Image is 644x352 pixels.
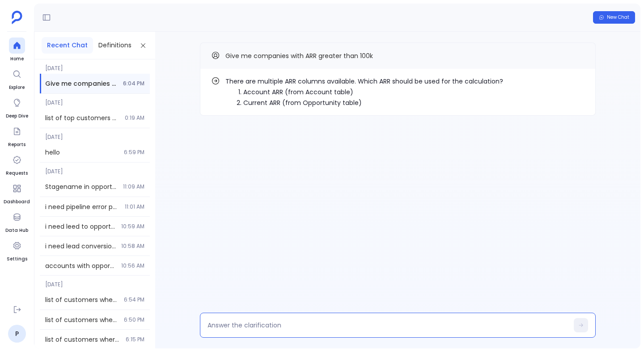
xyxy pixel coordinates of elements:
span: [DATE] [40,276,150,288]
span: 6:50 PM [124,316,144,323]
li: Current ARR (from Opportunity table) [243,97,503,108]
span: list of top customers where account amount > 10000. Ask clarifications. [45,113,119,122]
span: Requests [6,170,28,177]
span: 6:15 PM [126,336,144,343]
a: Settings [7,238,27,263]
span: 10:56 AM [121,262,144,269]
span: 10:58 AM [121,243,144,250]
a: Home [9,38,25,63]
a: Requests [6,152,28,177]
span: Give me companies with ARR greater than 100k [225,51,373,60]
p: There are multiple ARR columns available. Which ARR should be used for the calculation? [225,76,503,87]
a: Deep Dive [6,95,28,120]
button: New Chat [593,11,635,24]
span: i need leed to opportunity ratio [45,222,116,231]
button: Recent Chat [42,37,93,54]
span: [DATE] [40,163,150,175]
img: petavue logo [12,11,22,24]
button: Copy [574,50,585,61]
span: Give me companies with ARR greater than 100k [45,79,118,88]
a: Explore [9,66,25,91]
span: hello [45,148,119,157]
span: Data Hub [5,227,28,234]
a: P [8,325,26,343]
span: Stagename in opportunityhistories [45,182,118,191]
a: Dashboard [4,180,30,205]
span: [DATE] [40,59,150,72]
span: 6:54 PM [124,296,144,303]
span: New Chat [607,14,629,21]
span: list of customers where account amount > 10000 [45,315,119,324]
span: Dashboard [4,198,30,205]
span: Reports [8,141,25,148]
span: 6:59 PM [124,149,144,156]
span: Home [9,55,25,63]
span: 6:04 PM [123,80,144,87]
span: list of customers where account amount > 10000 [45,335,120,344]
span: 11:09 AM [123,183,144,190]
span: 11:01 AM [125,203,144,210]
li: Account ARR (from Account table) [243,87,503,97]
span: i need pipeline error percentage [45,202,119,211]
button: Definitions [93,37,137,54]
span: [DATE] [40,128,150,141]
a: Reports [8,123,25,148]
span: [DATE] [40,94,150,106]
span: 10:59 AM [121,223,144,230]
span: 0:19 AM [125,114,144,122]
span: Deep Dive [6,113,28,120]
span: accounts with opportunities and number of leads [45,261,116,270]
span: list of customers where account amount > 10000 [45,295,119,304]
a: Data Hub [5,209,28,234]
span: Settings [7,256,27,263]
span: Explore [9,84,25,91]
span: i need lead conversion rate [45,242,116,251]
